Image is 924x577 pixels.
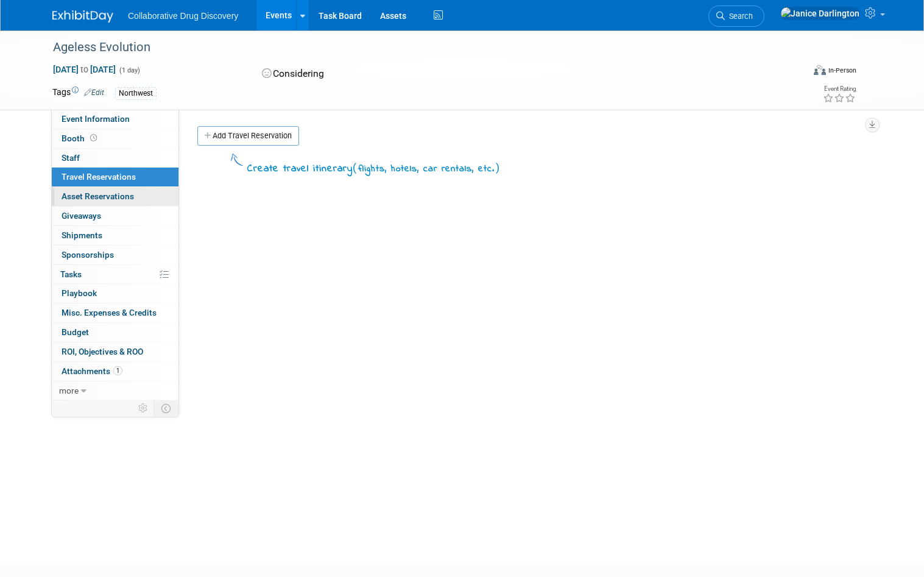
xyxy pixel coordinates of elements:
span: Misc. Expenses & Credits [62,308,157,317]
span: ROI, Objectives & ROO [62,347,143,356]
span: (1 day) [118,66,140,74]
span: Shipments [62,230,102,240]
a: more [52,381,178,400]
td: Tags [52,86,104,100]
td: Toggle Event Tabs [154,400,179,416]
a: Edit [84,88,104,97]
a: ROI, Objectives & ROO [52,342,178,361]
td: Personalize Event Tab Strip [133,400,154,416]
span: 1 [113,366,122,375]
span: Collaborative Drug Discovery [128,11,238,21]
span: ) [495,161,500,174]
div: Event Format [738,63,856,82]
span: Tasks [60,269,82,279]
span: [DATE] [DATE] [52,64,116,75]
span: Giveaways [62,211,101,221]
span: Staff [62,153,80,163]
span: flights, hotels, car rentals, etc. [358,162,495,175]
div: Event Rating [823,86,856,92]
a: Misc. Expenses & Credits [52,303,178,322]
div: Create travel itinerary [247,160,500,177]
a: Playbook [52,284,178,303]
div: Northwest [115,87,157,100]
div: Ageless Evolution [49,37,788,58]
div: In-Person [828,66,856,75]
a: Add Travel Reservation [197,126,299,146]
img: Format-Inperson.png [814,65,826,75]
span: Attachments [62,366,122,376]
div: Considering [258,63,514,85]
a: Search [708,5,764,27]
a: Booth [52,129,178,148]
a: Shipments [52,226,178,245]
span: Asset Reservations [62,191,134,201]
a: Giveaways [52,207,178,225]
span: Playbook [62,288,97,298]
a: Sponsorships [52,246,178,264]
a: Budget [52,323,178,342]
span: Sponsorships [62,250,114,260]
a: Tasks [52,265,178,284]
a: Event Information [52,110,178,129]
a: Attachments1 [52,362,178,381]
span: Travel Reservations [62,172,136,182]
span: Budget [62,327,89,337]
span: more [59,386,79,395]
span: to [79,65,90,74]
img: ExhibitDay [52,10,113,23]
span: ( [353,161,358,174]
a: Staff [52,149,178,168]
span: Booth [62,133,99,143]
a: Travel Reservations [52,168,178,186]
span: Search [725,12,753,21]
img: Janice Darlington [780,7,860,20]
a: Asset Reservations [52,187,178,206]
span: Booth not reserved yet [88,133,99,143]
span: Event Information [62,114,130,124]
